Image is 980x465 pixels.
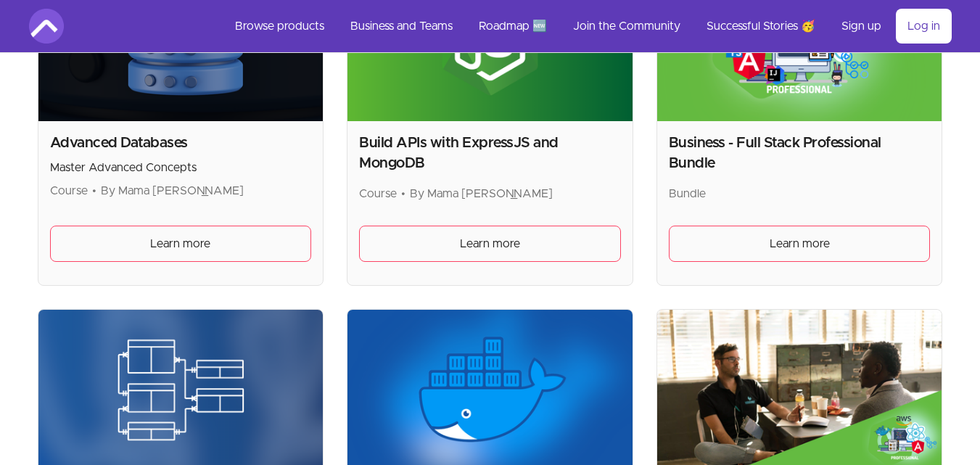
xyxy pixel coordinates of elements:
[50,133,312,153] h2: Advanced Databases
[669,226,931,262] a: Learn more
[50,159,312,176] p: Master Advanced Concepts
[770,235,830,252] span: Learn more
[467,9,559,44] a: Roadmap 🆕
[223,9,952,44] nav: Main
[339,9,464,44] a: Business and Teams
[561,9,692,44] a: Join the Community
[359,226,621,262] a: Learn more
[669,188,706,199] span: Bundle
[223,9,336,44] a: Browse products
[410,188,553,199] span: By Mama [PERSON_NAME]
[150,235,210,252] span: Learn more
[669,133,931,173] h2: Business - Full Stack Professional Bundle
[830,9,893,44] a: Sign up
[50,185,88,197] span: Course
[92,185,96,197] span: •
[359,133,621,173] h2: Build APIs with ExpressJS and MongoDB
[359,188,397,199] span: Course
[695,9,827,44] a: Successful Stories 🥳
[101,185,244,197] span: By Mama [PERSON_NAME]
[401,188,405,199] span: •
[896,9,952,44] a: Log in
[29,9,64,44] img: Amigoscode logo
[50,226,312,262] a: Learn more
[460,235,520,252] span: Learn more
